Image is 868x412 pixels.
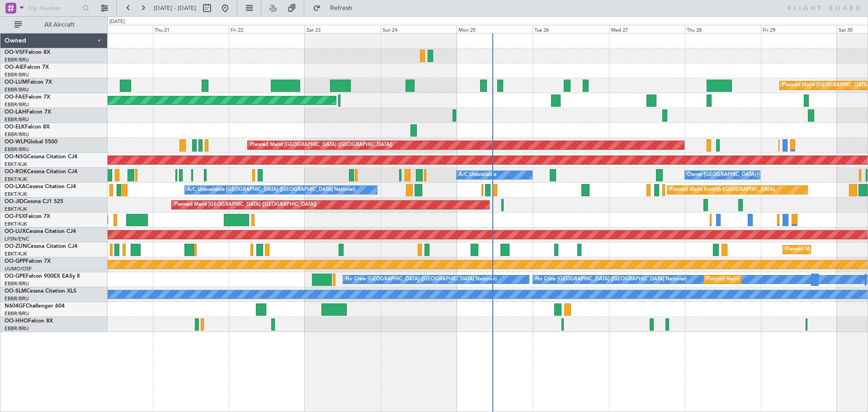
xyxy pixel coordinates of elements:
span: N604GF [5,303,26,309]
span: OO-FAE [5,95,25,100]
a: OO-AIEFalcon 7X [5,65,49,70]
button: Refresh [309,1,363,15]
a: EBBR/BRU [5,146,29,153]
span: OO-AIE [5,65,24,70]
input: Trip Number [28,1,80,15]
a: UUMO/OSF [5,265,32,272]
span: OO-FSX [5,214,25,219]
a: EBKT/KJK [5,161,27,168]
a: EBKT/KJK [5,176,27,183]
a: OO-FSXFalcon 7X [5,214,50,219]
a: OO-ROKCessna Citation CJ4 [5,169,77,175]
a: EBKT/KJK [5,221,27,227]
div: Mon 25 [457,25,533,33]
a: OO-LUXCessna Citation CJ4 [5,229,76,234]
a: OO-LAHFalcon 7X [5,109,51,115]
span: OO-GPP [5,259,26,264]
a: OO-SLMCessna Citation XLS [5,289,76,294]
span: OO-ZUN [5,244,27,249]
a: EBBR/BRU [5,310,29,317]
a: OO-GPPFalcon 7X [5,259,51,264]
div: No Crew [GEOGRAPHIC_DATA] ([GEOGRAPHIC_DATA] National) [345,273,497,286]
a: OO-JIDCessna CJ1 525 [5,199,63,204]
a: EBBR/BRU [5,295,29,302]
a: EBBR/BRU [5,57,29,63]
span: OO-LUX [5,229,26,234]
a: OO-FAEFalcon 7X [5,95,50,100]
div: Planned Maint [GEOGRAPHIC_DATA] ([GEOGRAPHIC_DATA]) [174,198,316,212]
div: Thu 21 [153,25,229,33]
div: Fri 22 [229,25,305,33]
span: OO-ROK [5,169,27,175]
a: EBBR/BRU [5,116,29,123]
span: OO-LAH [5,109,26,115]
span: OO-LXA [5,184,26,189]
div: Owner [GEOGRAPHIC_DATA]-[GEOGRAPHIC_DATA] [687,168,809,182]
span: [DATE] - [DATE] [154,4,196,12]
div: Fri 29 [761,25,837,33]
a: EBBR/BRU [5,325,29,332]
a: EBBR/BRU [5,131,29,138]
a: EBKT/KJK [5,206,27,213]
a: EBBR/BRU [5,101,29,108]
div: Planned Maint [GEOGRAPHIC_DATA] ([GEOGRAPHIC_DATA]) [250,138,392,152]
a: OO-ELKFalcon 8X [5,124,50,130]
button: All Aircraft [10,18,98,32]
a: OO-VSFFalcon 8X [5,50,50,55]
span: OO-LUM [5,80,27,85]
span: OO-NSG [5,154,27,160]
a: EBBR/BRU [5,86,29,93]
span: All Aircraft [24,22,95,28]
div: Wed 20 [77,25,153,33]
a: OO-ZUNCessna Citation CJ4 [5,244,77,249]
a: OO-LXACessna Citation CJ4 [5,184,76,189]
a: EBBR/BRU [5,280,29,287]
a: EBBR/BRU [5,71,29,78]
div: A/C Unavailable [GEOGRAPHIC_DATA] ([GEOGRAPHIC_DATA] National) [187,183,355,197]
div: No Crew [GEOGRAPHIC_DATA] ([GEOGRAPHIC_DATA] National) [535,273,687,286]
div: [DATE] [109,18,125,26]
span: OO-JID [5,199,24,204]
a: OO-LUMFalcon 7X [5,80,52,85]
span: OO-ELK [5,124,25,130]
span: OO-WLP [5,139,27,145]
a: OO-HHOFalcon 8X [5,318,53,324]
div: Tue 26 [533,25,609,33]
div: Sun 24 [381,25,457,33]
span: OO-HHO [5,318,28,324]
div: Planned Maint Kortrijk-[GEOGRAPHIC_DATA] [670,183,775,197]
span: OO-GPE [5,274,26,279]
span: Refresh [322,5,360,11]
a: OO-WLPGlobal 5500 [5,139,57,145]
a: EBKT/KJK [5,191,27,198]
div: Wed 27 [609,25,685,33]
a: OO-NSGCessna Citation CJ4 [5,154,77,160]
a: EBKT/KJK [5,251,27,257]
span: OO-VSF [5,50,25,55]
span: OO-SLM [5,289,26,294]
a: LFSN/ENC [5,236,29,242]
a: OO-GPEFalcon 900EX EASy II [5,274,80,279]
a: N604GFChallenger 604 [5,303,65,309]
div: Thu 28 [685,25,761,33]
div: Sat 23 [305,25,381,33]
div: A/C Unavailable [459,168,496,182]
